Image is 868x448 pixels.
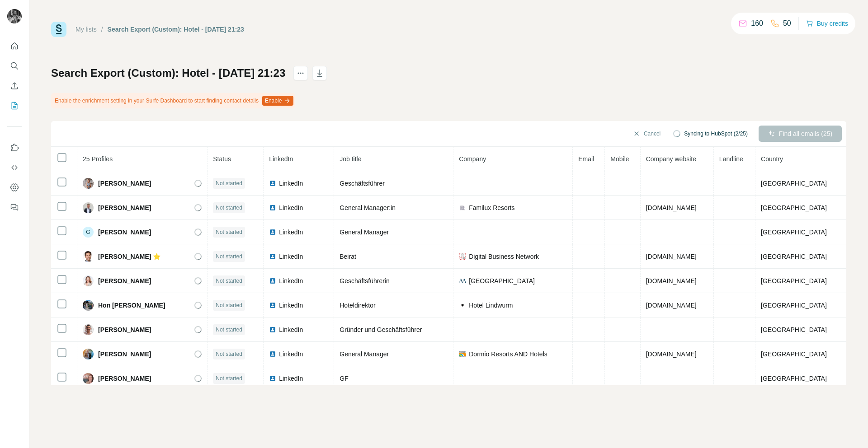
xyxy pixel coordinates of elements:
button: actions [293,66,308,80]
img: Avatar [83,373,94,384]
span: Not started [216,252,242,261]
img: LinkedIn logo [269,302,276,309]
img: LinkedIn logo [269,277,276,285]
span: LinkedIn [279,276,303,285]
span: Job title [340,155,361,163]
span: [GEOGRAPHIC_DATA] [761,375,827,382]
img: LinkedIn logo [269,326,276,333]
span: [DOMAIN_NAME] [646,253,697,260]
span: Landline [719,155,743,163]
span: [GEOGRAPHIC_DATA] [761,277,827,285]
span: [PERSON_NAME] [98,374,151,383]
div: Search Export (Custom): Hotel - [DATE] 21:23 [108,25,244,34]
div: G [83,227,94,238]
img: LinkedIn logo [269,350,276,358]
span: Status [213,155,231,163]
button: Cancel [627,126,667,142]
span: LinkedIn [279,325,303,334]
span: Not started [216,374,242,383]
button: My lists [7,98,22,114]
button: Search [7,58,22,74]
span: Geschäftsführer [340,180,385,187]
li: / [101,25,103,34]
span: [PERSON_NAME] [98,350,151,359]
p: 160 [751,18,763,29]
span: Hoteldirektor [340,302,375,309]
span: [GEOGRAPHIC_DATA] [761,350,827,358]
button: Dashboard [7,179,22,196]
span: Hon [PERSON_NAME] [98,301,165,310]
button: Feedback [7,199,22,215]
img: LinkedIn logo [269,375,276,382]
span: Not started [216,301,242,309]
img: Avatar [83,300,94,311]
img: Avatar [83,202,94,213]
span: LinkedIn [269,155,293,163]
img: company-logo [459,302,466,309]
span: Dormio Resorts AND Hotels [469,350,547,359]
span: Beirat [340,253,356,260]
img: company-logo [459,350,466,358]
img: Avatar [83,251,94,262]
span: [GEOGRAPHIC_DATA] [761,253,827,260]
button: Use Surfe API [7,159,22,176]
img: LinkedIn logo [269,229,276,236]
span: [GEOGRAPHIC_DATA] [761,229,827,236]
span: [DOMAIN_NAME] [646,302,697,309]
span: [PERSON_NAME] [98,228,151,237]
img: LinkedIn logo [269,180,276,187]
button: Enable [262,96,293,106]
span: [PERSON_NAME] [98,325,151,334]
img: Avatar [7,9,22,23]
span: Hotel Lindwurm [469,301,513,310]
img: company-logo [459,204,466,211]
button: Buy credits [806,17,848,30]
span: [GEOGRAPHIC_DATA] [761,302,827,309]
span: Familux Resorts [469,203,514,212]
img: LinkedIn logo [269,204,276,211]
button: Enrich CSV [7,78,22,94]
img: Surfe Logo [51,22,66,37]
span: Email [578,155,594,163]
span: Company website [646,155,696,163]
img: company-logo [459,253,466,260]
span: [DOMAIN_NAME] [646,350,697,358]
span: [DOMAIN_NAME] [646,204,697,211]
span: LinkedIn [279,203,303,212]
img: Avatar [83,275,94,286]
span: [PERSON_NAME] ⭐️ [98,252,160,261]
span: [GEOGRAPHIC_DATA] [469,276,535,285]
img: company-logo [459,277,466,285]
button: Use Surfe on LinkedIn [7,140,22,156]
span: Digital Business Network [469,252,539,261]
span: [GEOGRAPHIC_DATA] [761,204,827,211]
span: [GEOGRAPHIC_DATA] [761,326,827,333]
span: General Manager:in [340,204,396,211]
span: LinkedIn [279,252,303,261]
img: Avatar [83,178,94,189]
span: LinkedIn [279,179,303,188]
span: [DOMAIN_NAME] [646,277,697,285]
span: Not started [216,277,242,285]
span: Geschäftsführerin [340,277,390,285]
span: [PERSON_NAME] [98,179,151,188]
span: LinkedIn [279,228,303,237]
span: LinkedIn [279,301,303,310]
a: My lists [75,26,97,33]
span: [PERSON_NAME] [98,276,151,285]
span: Mobile [610,155,629,163]
span: [GEOGRAPHIC_DATA] [761,180,827,187]
span: Not started [216,179,242,187]
span: General Manager [340,229,389,236]
span: LinkedIn [279,374,303,383]
img: Avatar [83,324,94,335]
span: Country [761,155,783,163]
div: Enable the enrichment setting in your Surfe Dashboard to start finding contact details [51,93,295,108]
span: 25 Profiles [83,155,113,163]
span: LinkedIn [279,350,303,359]
p: 50 [783,18,791,29]
span: GF [340,375,348,382]
img: Avatar [83,349,94,359]
span: [PERSON_NAME] [98,203,151,212]
span: Not started [216,204,242,212]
